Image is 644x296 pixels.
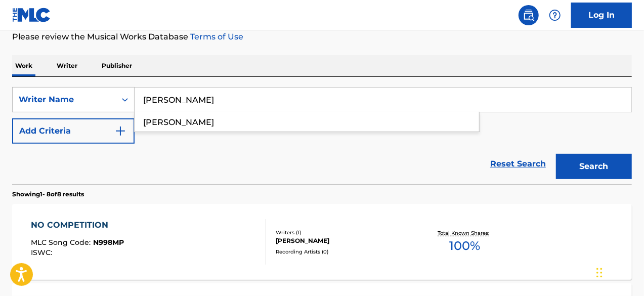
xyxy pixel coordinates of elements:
[12,8,51,22] img: MLC Logo
[12,31,632,43] p: Please review the Musical Works Database
[143,117,214,127] span: [PERSON_NAME]
[276,236,413,245] div: [PERSON_NAME]
[12,190,84,199] p: Showing 1 - 8 of 8 results
[276,248,413,256] div: Recording Artists ( 0 )
[31,219,124,231] div: NO COMPETITION
[31,238,93,247] span: MLC Song Code :
[485,153,551,175] a: Reset Search
[593,247,644,296] iframe: Chat Widget
[12,118,135,144] button: Add Criteria
[188,32,243,41] a: Terms of Use
[12,55,35,76] p: Work
[556,154,632,179] button: Search
[276,229,413,236] div: Writers ( 1 )
[93,238,124,247] span: N998MP
[31,248,55,257] span: ISWC :
[549,9,561,21] img: help
[19,94,110,106] div: Writer Name
[571,3,632,28] a: Log In
[12,204,632,280] a: NO COMPETITIONMLC Song Code:N998MPISWC:Writers (1)[PERSON_NAME]Recording Artists (0)Total Known S...
[114,125,126,137] img: 9d2ae6d4665cec9f34b9.svg
[596,258,603,288] div: Drag
[450,237,481,255] span: 100 %
[545,5,565,25] div: Help
[12,87,632,184] form: Search Form
[54,55,80,76] p: Writer
[438,229,492,237] p: Total Known Shares:
[519,5,539,25] a: Public Search
[523,9,535,21] img: search
[99,55,135,76] p: Publisher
